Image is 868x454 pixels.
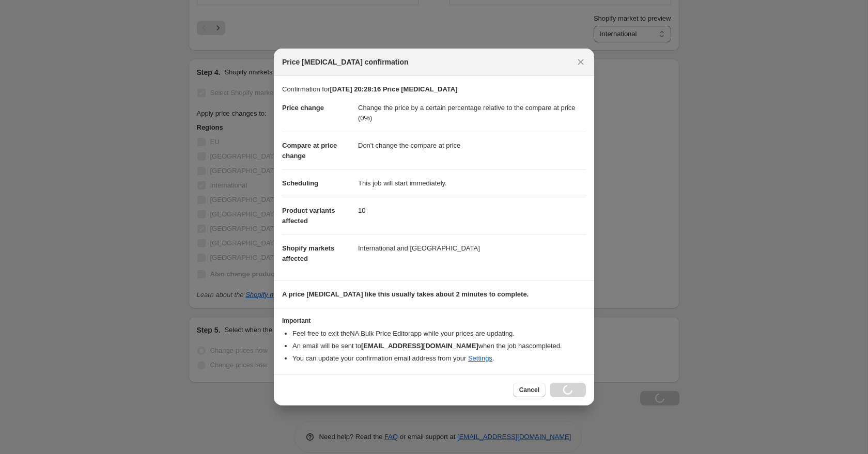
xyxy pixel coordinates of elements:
p: Confirmation for [282,84,586,95]
span: Cancel [519,386,539,394]
li: Feel free to exit the NA Bulk Price Editor app while your prices are updating. [292,328,586,339]
li: An email will be sent to when the job has completed . [292,341,586,351]
b: [DATE] 20:28:16 Price [MEDICAL_DATA] [330,85,457,93]
dd: 10 [358,197,586,224]
button: Close [574,55,588,69]
span: Price change [282,104,324,112]
b: [EMAIL_ADDRESS][DOMAIN_NAME] [361,342,478,350]
dd: This job will start immediately. [358,169,586,197]
dd: International and [GEOGRAPHIC_DATA] [358,234,586,262]
span: Product variants affected [282,207,335,225]
span: Shopify markets affected [282,244,334,262]
span: Price [MEDICAL_DATA] confirmation [282,57,409,67]
span: Scheduling [282,179,318,187]
span: Compare at price change [282,142,337,160]
h3: Important [282,317,586,325]
button: Cancel [513,383,546,397]
b: A price [MEDICAL_DATA] like this usually takes about 2 minutes to complete. [282,290,529,298]
li: You can update your confirmation email address from your . [292,353,586,364]
a: Settings [468,354,492,362]
dd: Don't change the compare at price [358,132,586,159]
dd: Change the price by a certain percentage relative to the compare at price (0%) [358,95,586,132]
